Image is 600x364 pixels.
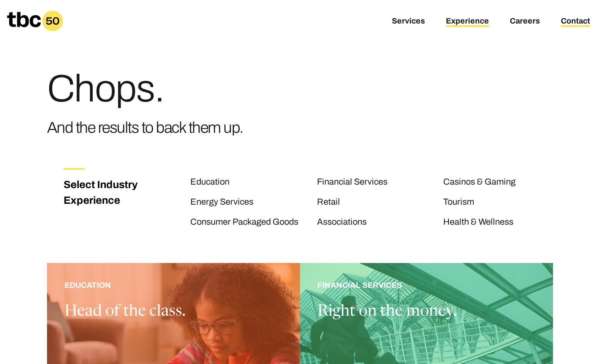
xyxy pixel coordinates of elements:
a: Casinos & Gaming [443,177,516,188]
a: Health & Wellness [443,217,513,228]
a: Financial Services [317,177,388,188]
h1: Chops. [47,70,243,108]
a: Associations [317,217,367,228]
a: Services [392,17,425,27]
a: Homepage [7,10,63,31]
a: Contact [561,17,590,27]
h3: And the results to back them up. [47,115,243,140]
h3: Select Industry Experience [64,177,147,208]
a: Tourism [443,197,474,208]
a: Consumer Packaged Goods [190,217,298,228]
a: Education [190,177,229,188]
a: Careers [510,17,540,27]
a: Energy Services [190,197,253,208]
a: Retail [317,197,340,208]
a: Experience [446,17,489,27]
